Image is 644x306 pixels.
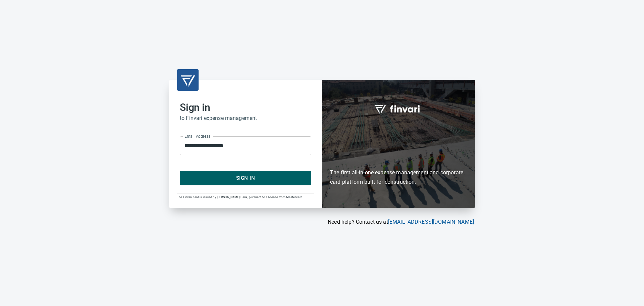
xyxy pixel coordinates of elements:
button: Sign In [180,171,311,185]
span: Sign In [187,174,304,182]
img: transparent_logo.png [180,72,196,88]
div: Finvari [322,80,475,208]
a: [EMAIL_ADDRESS][DOMAIN_NAME] [388,219,474,225]
p: Need help? Contact us at [169,218,474,226]
h6: The first all-in-one expense management and corporate card platform built for construction. [330,129,467,187]
h2: Sign in [180,101,311,114]
h6: to Finvari expense management [180,114,311,123]
img: fullword_logo_white.png [373,101,424,117]
span: The Finvari card is issued by [PERSON_NAME] Bank, pursuant to a license from Mastercard [177,195,302,199]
